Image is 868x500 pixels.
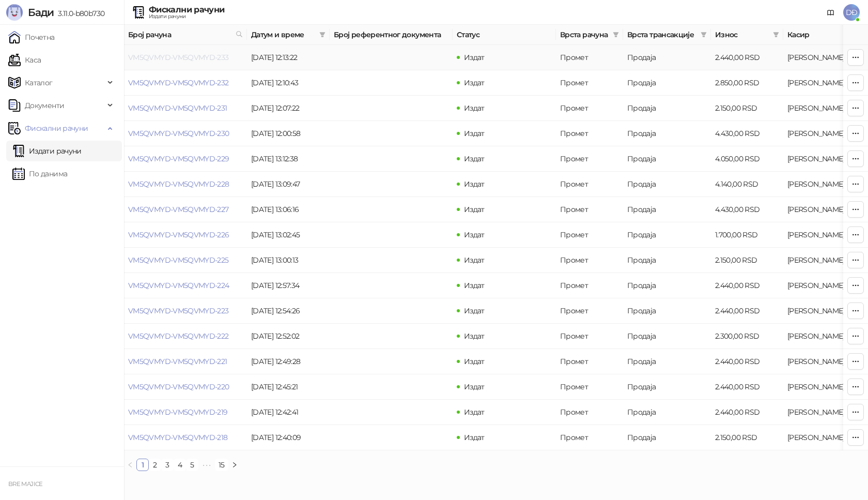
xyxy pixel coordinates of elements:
td: Промет [556,298,623,324]
th: Број рачуна [124,25,247,45]
td: Промет [556,222,623,248]
li: 2 [149,459,161,471]
a: VM5QVMYD-VM5QVMYD-223 [128,306,229,315]
span: Издат [464,230,485,239]
td: 2.440,00 RSD [711,273,783,298]
th: Број референтног документа [330,25,453,45]
td: VM5QVMYD-VM5QVMYD-218 [124,425,247,450]
a: VM5QVMYD-VM5QVMYD-218 [128,433,228,442]
td: [DATE] 12:40:09 [247,425,330,450]
td: VM5QVMYD-VM5QVMYD-221 [124,349,247,374]
li: Следећа страна [228,459,241,471]
td: 2.300,00 RSD [711,324,783,349]
td: VM5QVMYD-VM5QVMYD-232 [124,70,247,96]
a: 3 [162,459,173,471]
td: Продаја [623,146,711,172]
td: Промет [556,425,623,450]
img: Logo [6,4,23,21]
a: VM5QVMYD-VM5QVMYD-232 [128,78,229,87]
td: VM5QVMYD-VM5QVMYD-219 [124,400,247,425]
td: Продаја [623,45,711,70]
span: filter [701,32,707,38]
td: Промет [556,324,623,349]
th: Врста рачуна [556,25,623,45]
a: Почетна [8,27,55,48]
td: [DATE] 12:52:02 [247,324,330,349]
td: 2.440,00 RSD [711,349,783,374]
li: 4 [174,459,186,471]
a: VM5QVMYD-VM5QVMYD-228 [128,179,229,189]
span: Документи [25,95,64,116]
a: Документација [823,4,839,21]
li: 3 [161,459,174,471]
div: Издати рачуни [149,14,224,19]
td: Продаја [623,273,711,298]
td: VM5QVMYD-VM5QVMYD-229 [124,146,247,172]
td: Продаја [623,121,711,146]
td: [DATE] 12:07:22 [247,96,330,121]
a: 2 [149,459,161,471]
td: VM5QVMYD-VM5QVMYD-233 [124,45,247,70]
span: Врста рачуна [560,29,609,40]
a: 1 [137,459,148,471]
td: 4.050,00 RSD [711,146,783,172]
span: Издат [464,154,485,163]
td: Промет [556,400,623,425]
span: Датум и време [251,29,315,40]
td: Продаја [623,197,711,222]
li: Претходна страна [124,459,136,471]
td: [DATE] 13:02:45 [247,222,330,248]
td: VM5QVMYD-VM5QVMYD-230 [124,121,247,146]
span: Бади [28,6,54,19]
td: 2.150,00 RSD [711,248,783,273]
span: filter [613,32,619,38]
td: 4.430,00 RSD [711,197,783,222]
td: 2.440,00 RSD [711,45,783,70]
span: Издат [464,205,485,214]
span: Издат [464,103,485,113]
a: VM5QVMYD-VM5QVMYD-226 [128,230,229,239]
td: [DATE] 12:00:58 [247,121,330,146]
li: 1 [136,459,149,471]
td: 2.440,00 RSD [711,298,783,324]
td: Промет [556,146,623,172]
span: DĐ [843,4,860,21]
td: Продаја [623,425,711,450]
span: Издат [464,331,485,341]
span: left [127,462,133,468]
td: 2.150,00 RSD [711,425,783,450]
span: Издат [464,407,485,417]
td: [DATE] 13:00:13 [247,248,330,273]
li: 5 [186,459,198,471]
a: Издати рачуни [12,141,82,161]
td: Продаја [623,172,711,197]
span: Издат [464,179,485,189]
a: Каса [8,50,41,70]
td: Промет [556,349,623,374]
td: 2.150,00 RSD [711,96,783,121]
a: VM5QVMYD-VM5QVMYD-220 [128,382,229,391]
td: [DATE] 12:45:21 [247,374,330,400]
span: ••• [198,459,215,471]
span: filter [319,32,326,38]
td: Продаја [623,298,711,324]
td: Продаја [623,400,711,425]
a: VM5QVMYD-VM5QVMYD-229 [128,154,229,163]
a: VM5QVMYD-VM5QVMYD-227 [128,205,229,214]
td: [DATE] 12:49:28 [247,349,330,374]
span: Износ [715,29,769,40]
td: Продаја [623,96,711,121]
span: 3.11.0-b80b730 [54,9,104,18]
td: 2.440,00 RSD [711,374,783,400]
a: 4 [174,459,185,471]
a: VM5QVMYD-VM5QVMYD-230 [128,129,229,138]
td: 4.430,00 RSD [711,121,783,146]
span: Врста трансакције [627,29,696,40]
a: VM5QVMYD-VM5QVMYD-231 [128,103,227,113]
td: [DATE] 12:57:34 [247,273,330,298]
td: Продаја [623,248,711,273]
button: right [228,459,241,471]
td: Продаја [623,222,711,248]
td: VM5QVMYD-VM5QVMYD-228 [124,172,247,197]
td: Продаја [623,324,711,349]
